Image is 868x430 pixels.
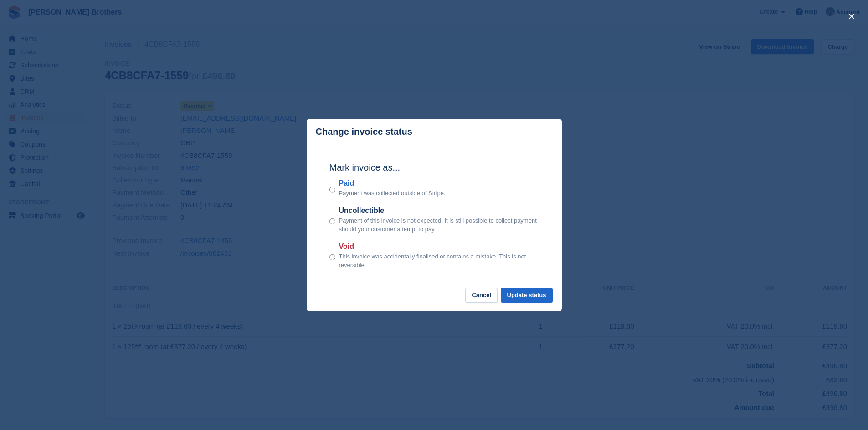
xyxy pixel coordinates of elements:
p: Payment of this invoice is not expected. It is still possible to collect payment should your cust... [339,216,539,234]
button: Update status [501,288,553,303]
label: Void [339,241,539,252]
p: Payment was collected outside of Stripe. [339,189,446,198]
p: This invoice was accidentally finalised or contains a mistake. This is not reversible. [339,252,539,270]
button: Cancel [465,288,498,303]
h2: Mark invoice as... [329,161,539,174]
label: Uncollectible [339,205,539,216]
p: Change invoice status [316,126,412,137]
label: Paid [339,178,446,189]
button: close [844,9,859,24]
